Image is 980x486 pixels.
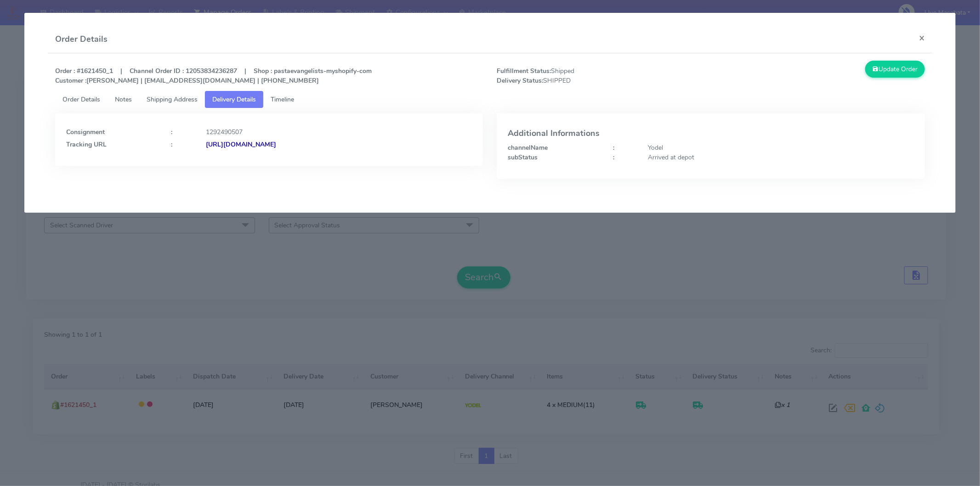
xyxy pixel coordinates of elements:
[912,26,932,50] button: Close
[508,129,914,138] h4: Additional Informations
[66,128,105,136] strong: Consignment
[55,76,86,85] strong: Customer :
[497,76,543,85] strong: Delivery Status:
[508,153,538,162] strong: subStatus
[508,143,548,152] strong: channelName
[55,67,372,85] strong: Order : #1621450_1 | Channel Order ID : 12053834236287 | Shop : pastaevangelists-myshopify-com [P...
[62,95,100,104] span: Order Details
[490,66,711,85] span: Shipped SHIPPED
[171,128,172,136] strong: :
[613,143,614,152] strong: :
[865,61,925,78] button: Update Order
[641,153,921,162] div: Arrived at depot
[206,140,276,149] strong: [URL][DOMAIN_NAME]
[613,153,614,162] strong: :
[147,95,198,104] span: Shipping Address
[115,95,132,104] span: Notes
[271,95,294,104] span: Timeline
[199,127,479,137] div: 1292490507
[212,95,256,104] span: Delivery Details
[66,140,107,149] strong: Tracking URL
[55,33,108,45] h4: Order Details
[641,143,921,153] div: Yodel
[55,91,925,108] ul: Tabs
[171,140,172,149] strong: :
[497,67,551,75] strong: Fulfillment Status:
